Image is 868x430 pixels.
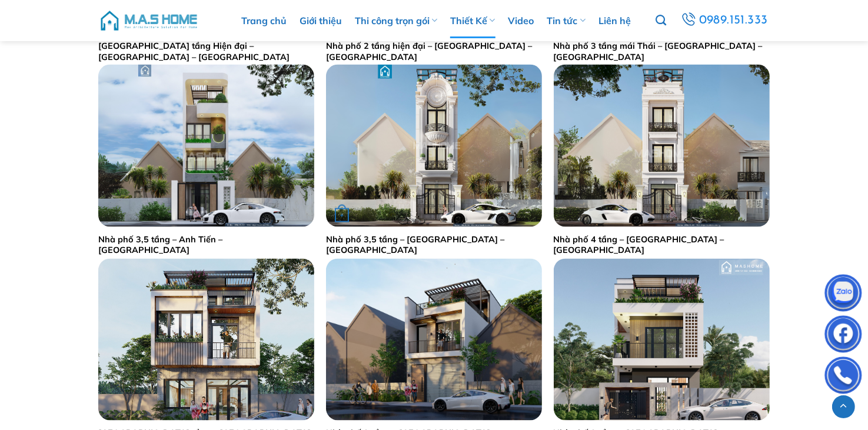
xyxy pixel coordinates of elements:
[326,41,542,62] a: Nhà phố 2 tầng hiện đại – [GEOGRAPHIC_DATA] – [GEOGRAPHIC_DATA]
[326,65,542,226] img: Nhà phố 3,5 tầng - Anh Hiếu - Đan Phượng
[508,3,534,38] a: Video
[300,3,342,38] a: Giới thiệu
[826,277,861,312] img: Zalo
[656,8,666,33] a: Tìm kiếm
[547,3,586,38] a: Tin tức
[99,3,199,38] img: M.A.S HOME – Tổng Thầu Thiết Kế Và Xây Nhà Trọn Gói
[335,206,349,224] div: Đọc tiếp
[554,235,770,256] a: Nhà phố 4 tầng – [GEOGRAPHIC_DATA] – [GEOGRAPHIC_DATA]
[98,65,314,226] img: Nhà phố 3,5 tầng - Anh Tiến - Gia Lâm
[98,41,314,62] a: [GEOGRAPHIC_DATA] tầng Hiện đại – [GEOGRAPHIC_DATA] – [GEOGRAPHIC_DATA]
[679,10,770,31] a: 0989.151.333
[335,208,349,222] strong: +
[355,3,437,38] a: Thi công trọn gói
[826,359,861,395] img: Phone
[554,65,770,226] img: Nhà phố 4 tầng - Anh Long - Đan Phượng
[98,259,314,421] img: Nhà phố 2,5 tầng - Chị Mai Phương - Hà Nội
[554,259,770,421] img: Nhà phố 2 tầng - Anh Dũng - Đông Anh
[598,3,631,38] a: Liên hệ
[450,3,495,38] a: Thiết Kế
[326,235,542,256] a: Nhà phố 3,5 tầng – [GEOGRAPHIC_DATA] – [GEOGRAPHIC_DATA]
[98,235,314,256] a: Nhà phố 3,5 tầng – Anh Tiến – [GEOGRAPHIC_DATA]
[699,11,768,31] span: 0989.151.333
[326,259,542,421] img: Nhà phố 2 tầng - Cô Hậu - Hà Nội
[826,318,861,354] img: Facebook
[832,395,855,418] a: Lên đầu trang
[241,3,287,38] a: Trang chủ
[554,41,770,62] a: Nhà phố 3 tầng mái Thái – [GEOGRAPHIC_DATA] – [GEOGRAPHIC_DATA]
